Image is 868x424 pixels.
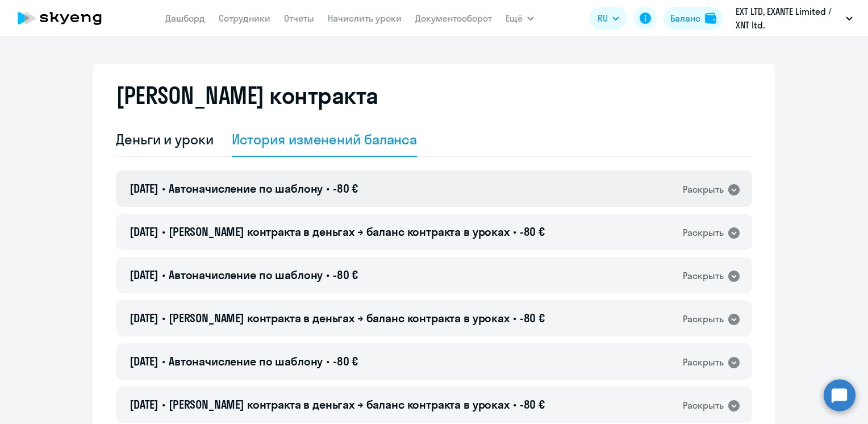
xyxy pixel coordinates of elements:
[162,354,165,368] span: •
[130,181,158,196] span: [DATE]
[683,269,724,283] div: Раскрыть
[683,182,724,197] div: Раскрыть
[130,268,158,282] span: [DATE]
[683,226,724,240] div: Раскрыть
[232,130,418,148] div: История изменений баланса
[162,268,165,282] span: •
[326,268,329,282] span: •
[506,11,523,25] span: Ещё
[415,13,492,24] a: Документооборот
[730,5,858,32] button: EXT LTD, ‎EXANTE Limited / XNT ltd.
[328,13,402,24] a: Начислить уроки
[333,268,358,282] span: -80 €
[130,354,158,368] span: [DATE]
[326,181,329,196] span: •
[116,130,214,148] div: Деньги и уроки
[169,354,323,368] span: Автоначисление по шаблону
[326,354,329,368] span: •
[333,354,358,368] span: -80 €
[513,311,516,325] span: •
[169,397,510,411] span: [PERSON_NAME] контракта в деньгах → баланс контракта в уроках
[683,355,724,369] div: Раскрыть
[284,13,314,24] a: Отчеты
[162,397,165,411] span: •
[520,311,545,325] span: -80 €
[705,13,716,24] img: balance
[219,13,270,24] a: Сотрудники
[162,225,165,239] span: •
[598,11,608,25] span: RU
[169,225,510,239] span: [PERSON_NAME] контракта в деньгах → баланс контракта в уроках
[333,181,358,196] span: -80 €
[169,268,323,282] span: Автоначисление по шаблону
[683,312,724,326] div: Раскрыть
[116,82,378,109] h2: [PERSON_NAME] контракта
[130,225,158,239] span: [DATE]
[506,7,534,30] button: Ещё
[130,311,158,325] span: [DATE]
[590,7,627,30] button: RU
[169,181,323,196] span: Автоначисление по шаблону
[165,13,205,24] a: Дашборд
[736,5,841,32] p: EXT LTD, ‎EXANTE Limited / XNT ltd.
[513,397,516,411] span: •
[130,397,158,411] span: [DATE]
[663,7,723,30] button: Балансbalance
[513,225,516,239] span: •
[520,397,545,411] span: -80 €
[162,181,165,196] span: •
[162,311,165,325] span: •
[520,225,545,239] span: -80 €
[670,11,700,25] div: Баланс
[169,311,510,325] span: [PERSON_NAME] контракта в деньгах → баланс контракта в уроках
[683,398,724,413] div: Раскрыть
